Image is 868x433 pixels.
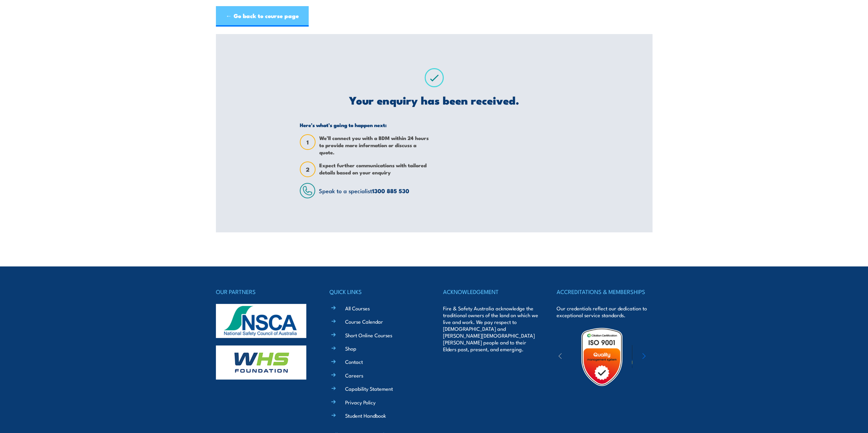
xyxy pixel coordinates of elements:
a: Short Online Courses [345,331,392,339]
span: We’ll connect you with a BDM within 24 hours to provide more information or discuss a quote. [319,134,429,156]
a: Capability Statement [345,385,393,392]
a: All Courses [345,305,370,312]
a: Student Handbook [345,412,386,419]
h2: Your enquiry has been received. [300,95,568,105]
span: 1 [300,139,315,146]
h5: Here’s what’s going to happen next: [300,122,429,128]
img: ewpa-logo [632,345,691,369]
img: whs-logo-footer [216,345,306,380]
a: 1300 885 530 [372,186,409,195]
span: Expect further communications with tailored details based on your enquiry [319,161,429,177]
img: nsca-logo-footer [216,304,306,338]
h4: ACKNOWLEDGEMENT [443,287,539,296]
a: Course Calendar [345,318,383,325]
a: Privacy Policy [345,399,376,406]
h4: ACCREDITATIONS & MEMBERSHIPS [557,287,652,296]
span: Speak to a specialist [319,186,409,195]
a: ← Go back to course page [216,6,309,27]
p: Fire & Safety Australia acknowledge the traditional owners of the land on which we live and work.... [443,305,539,353]
span: 2 [300,166,315,173]
h4: OUR PARTNERS [216,287,311,296]
a: Contact [345,358,363,365]
a: Careers [345,372,363,379]
p: Our credentials reflect our dedication to exceptional service standards. [557,305,652,319]
h4: QUICK LINKS [329,287,425,296]
img: Untitled design (19) [572,327,632,387]
a: Shop [345,345,356,352]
